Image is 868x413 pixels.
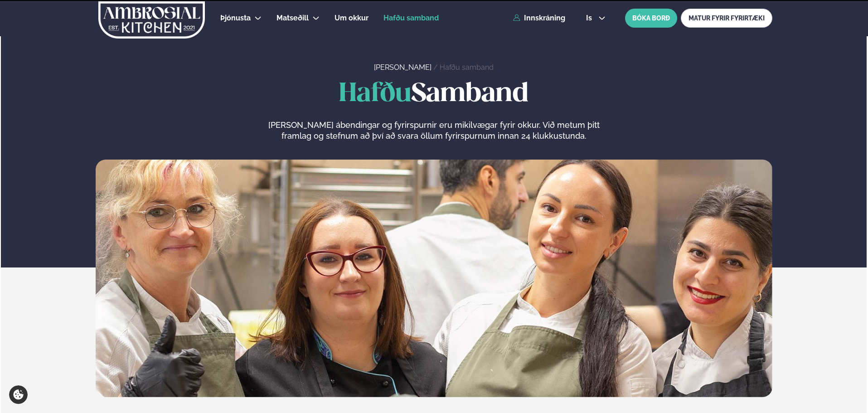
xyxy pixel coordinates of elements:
img: image alt [96,160,772,397]
a: Hafðu samband [383,13,439,24]
span: [PERSON_NAME] ábendingar og fyrirspurnir eru mikilvægar fyrir okkur. Við metum þitt framlag og st... [268,120,600,141]
h1: Samband [96,80,772,109]
a: Þjónusta [220,13,251,24]
a: MATUR FYRIR FYRIRTÆKI [681,9,772,28]
a: Hafðu samband [440,63,494,72]
img: logo [97,1,206,39]
a: Innskráning [513,14,565,22]
span: Hafðu [339,82,412,107]
span: Hafðu samband [383,14,439,22]
a: Um okkur [335,13,369,24]
a: Matseðill [276,13,309,24]
span: Þjónusta [220,14,251,22]
a: Cookie settings [9,385,28,404]
span: Um okkur [335,14,369,22]
button: is [579,15,613,22]
button: BÓKA BORÐ [625,9,677,28]
span: Matseðill [276,14,309,22]
span: / [433,63,440,72]
a: [PERSON_NAME] [374,63,432,72]
span: is [586,15,595,22]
